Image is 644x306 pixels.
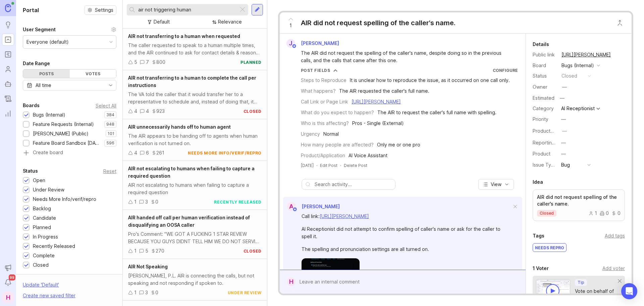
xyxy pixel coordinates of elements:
[602,265,625,272] div: Add voter
[138,6,236,13] input: Search...
[2,291,14,303] div: H
[558,94,567,102] div: —
[218,18,242,26] div: Relevance
[491,181,501,188] span: View
[533,264,549,272] div: 1 Voter
[23,292,75,299] div: Create new saved filter
[350,77,510,84] div: It is unclear how to reproduce the issue, as it occurred on one call only.
[23,150,116,156] a: Create board
[493,68,518,73] a: Configure
[128,264,168,269] span: AIR Not Speaking
[533,128,568,134] label: ProductboardID
[2,262,14,274] button: Announcements
[301,141,374,148] div: How many people are affected?
[561,72,577,80] div: closed
[244,108,262,114] div: closed
[283,202,340,211] a: A[PERSON_NAME]
[315,181,392,188] input: Search activity...
[289,22,292,29] span: 1
[561,106,595,111] div: AI Receptionist
[533,140,569,145] label: Reporting Team
[2,78,14,90] a: Autopilot
[533,72,556,80] div: Status
[33,121,94,128] div: Feature Requests (Internal)
[562,127,567,135] div: —
[106,140,114,146] p: 596
[128,75,256,88] span: AIR not transferring to a human to complete the call per instructions
[85,5,116,15] button: Settings
[287,202,296,211] div: A
[23,167,38,175] div: Status
[302,204,340,209] span: [PERSON_NAME]
[128,272,262,287] div: [PERSON_NAME], P.L. AIR is connecting the calls, but not speaking and not responding if spoken to.
[320,163,337,168] div: Edit Post
[600,211,609,216] div: 0
[561,139,566,146] div: —
[540,211,554,216] p: closed
[23,70,70,78] div: Posts
[533,105,556,112] div: Category
[533,178,543,186] div: Idea
[105,83,116,88] svg: toggle icon
[156,107,165,115] div: 923
[2,107,14,120] a: Reporting
[146,107,149,115] div: 4
[2,276,14,289] button: Notifications
[33,111,65,119] div: Bugs (Internal)
[302,246,512,253] div: The spelling and pronunciation settings are all turned on.
[301,163,314,168] time: [DATE]
[123,119,267,161] a: AIR unnecessarily hands off to human agentThe AIR appears to be handing off to agents when human ...
[23,26,56,34] div: User Segment
[156,247,164,255] div: 270
[560,127,569,135] button: ProductboardID
[33,233,58,241] div: In Progress
[36,82,51,89] div: All time
[155,198,158,206] div: 0
[128,230,262,245] div: Pro's Comment: "WE GOT A FUCKING 1 STAR REVIEW BECAUSE YOU GUYS DIDNT TELL HIM WE DO NOT SERVICE ...
[128,181,262,196] div: AIR not escalating to humans when failing to capture a required question
[2,63,14,75] a: Users
[561,116,566,123] div: —
[156,149,164,157] div: 261
[533,189,625,221] a: AIR did not request spelling of the caller's name.closed100
[478,179,514,190] button: View
[377,109,496,116] div: The AIR to request the caller's full name with spelling.
[26,38,69,46] div: Everyone (default)
[96,104,116,107] div: Select All
[145,247,148,255] div: 5
[244,248,262,254] div: closed
[2,48,14,60] a: Roadmaps
[611,211,621,216] div: 0
[23,59,50,68] div: Date Range
[145,198,148,206] div: 3
[155,289,158,296] div: 0
[123,161,267,210] a: AIR not escalating to humans when failing to capture a required questionAIR not escalating to hum...
[301,152,345,159] div: Product/Application
[533,62,556,69] div: Board
[533,116,548,122] label: Priority
[146,58,149,66] div: 7
[70,70,116,78] div: Votes
[286,39,295,48] div: J
[134,149,137,157] div: 4
[292,207,297,212] img: member badge
[301,68,330,73] div: Post Fields
[23,6,39,14] h1: Portal
[23,281,59,292] div: Update ' Default '
[134,198,137,206] div: 1
[302,258,360,292] img: https://canny-assets.io/images/4f9c66a1efd7009597dbe6e40d88ebbd.png
[301,49,512,64] div: The AIR did not request the spelling of the caller's name, despite doing so in the previous calls...
[561,62,594,69] div: Bugs (Internal)
[106,122,114,127] p: 948
[561,150,566,158] div: —
[154,18,170,26] div: Default
[2,93,14,105] a: Changelog
[188,150,262,156] div: needs more info/verif/repro
[33,177,45,184] div: Open
[352,99,401,104] a: [URL][PERSON_NAME]
[301,87,336,95] div: What happens?
[123,259,267,301] a: AIR Not Speaking[PERSON_NAME], P.L. AIR is connecting the calls, but not speaking and not respond...
[128,215,250,228] span: AIR handed off call per human verification instead of disqualifying an OOSA caller
[145,289,148,296] div: 3
[536,279,570,302] img: video-thumbnail-vote-d41b83416815613422e2ca741bf692cc.jpg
